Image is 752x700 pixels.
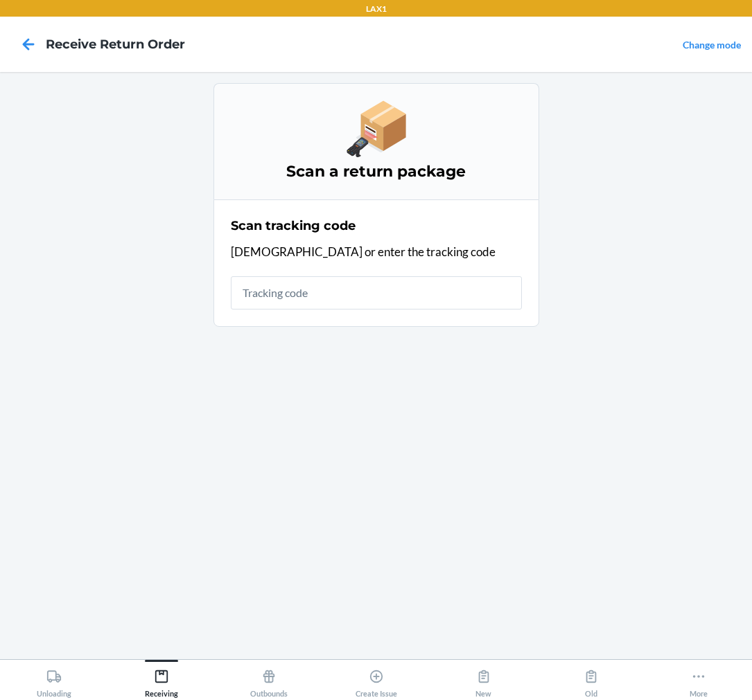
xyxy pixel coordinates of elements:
div: Old [584,663,599,698]
input: Tracking code [231,276,522,309]
button: New [430,660,537,698]
div: Outbounds [250,663,288,698]
div: Unloading [37,663,71,698]
p: [DEMOGRAPHIC_DATA] or enter the tracking code [231,243,522,261]
div: New [475,663,491,698]
h4: Receive Return Order [46,35,185,53]
button: Create Issue [322,660,430,698]
button: More [645,660,752,698]
h2: Scan tracking code [231,217,356,235]
div: Receiving [145,663,178,698]
a: Change mode [683,39,741,51]
p: LAX1 [366,3,387,15]
button: Receiving [107,660,215,698]
h3: Scan a return package [231,161,522,183]
div: Create Issue [356,663,397,698]
div: More [690,663,708,698]
button: Old [537,660,645,698]
button: Outbounds [215,660,322,698]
